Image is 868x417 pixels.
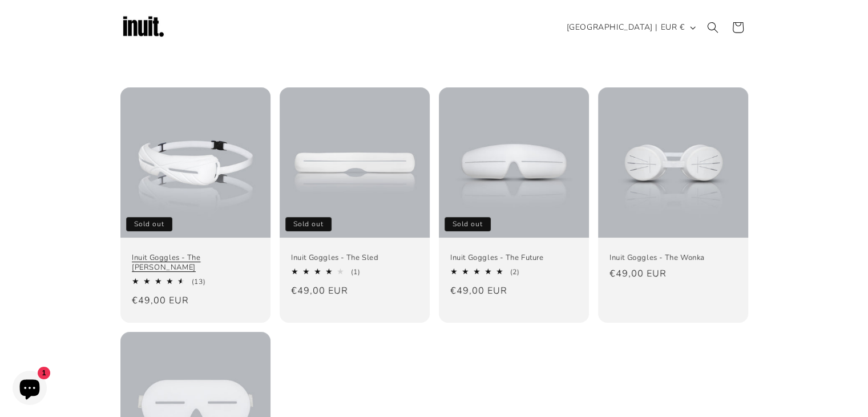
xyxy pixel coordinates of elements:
span: [GEOGRAPHIC_DATA] | EUR € [567,21,685,33]
a: Inuit Goggles - The Wonka [609,253,737,263]
summary: Search [700,15,725,40]
inbox-online-store-chat: Shopify online store chat [9,371,50,408]
a: Inuit Goggles - The [PERSON_NAME] [132,253,259,272]
a: Inuit Goggles - The Sled [291,253,418,263]
button: [GEOGRAPHIC_DATA] | EUR € [560,17,700,38]
a: Inuit Goggles - The Future [450,253,578,263]
img: Inuit Logo [120,5,166,50]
